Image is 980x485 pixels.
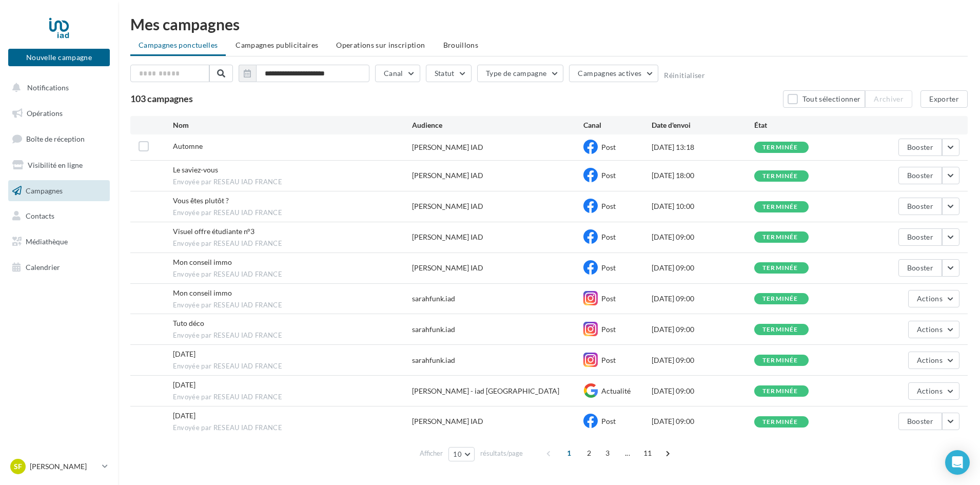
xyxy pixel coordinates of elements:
p: [PERSON_NAME] [30,461,98,472]
span: Actions [917,294,943,303]
span: Campagnes [26,186,63,195]
span: Visibilité en ligne [28,161,83,169]
span: Médiathèque [26,237,68,246]
button: Nouvelle campagne [8,49,110,66]
span: Operations sur inscription [336,41,425,49]
span: Vous êtes plutôt ? [173,196,229,205]
span: Post [601,294,616,303]
div: terminée [762,234,798,241]
div: terminée [762,388,798,395]
span: SF [14,461,22,472]
span: FÊTE NATIONALE [173,411,195,420]
button: Actions [908,321,959,338]
span: Post [601,143,616,151]
div: [PERSON_NAME] IAD [412,263,483,273]
button: Exporter [920,90,968,108]
span: Mon conseil immo [173,288,232,297]
div: sarahfunk.iad [412,294,455,304]
div: [PERSON_NAME] IAD [412,170,483,181]
span: 103 campagnes [130,93,193,104]
div: sarahfunk.iad [412,324,455,335]
div: [PERSON_NAME] - iad [GEOGRAPHIC_DATA] [412,386,559,396]
div: terminée [762,296,798,302]
div: Date d'envoi [652,120,754,130]
span: FÊTE NATIONALE [173,380,195,389]
span: résultats/page [480,449,523,458]
div: terminée [762,419,798,425]
span: Post [601,417,616,425]
span: Envoyée par RESEAU IAD FRANCE [173,178,413,187]
span: Contacts [26,211,54,220]
div: [DATE] 09:00 [652,263,754,273]
button: Archiver [865,90,912,108]
span: Boîte de réception [26,134,85,143]
span: Opérations [27,109,63,118]
button: Booster [898,198,942,215]
a: Boîte de réception [6,128,112,150]
span: Post [601,202,616,210]
button: Tout sélectionner [783,90,865,108]
span: Visuel offre étudiante n°3 [173,227,254,236]
span: Envoyée par RESEAU IAD FRANCE [173,270,413,279]
div: [DATE] 09:00 [652,355,754,365]
button: Notifications [6,77,108,99]
span: Post [601,325,616,334]
span: Envoyée par RESEAU IAD FRANCE [173,208,413,218]
button: Réinitialiser [664,71,705,80]
a: Calendrier [6,257,112,278]
span: Actions [917,386,943,395]
span: Post [601,232,616,241]
button: Booster [898,139,942,156]
div: [DATE] 09:00 [652,416,754,426]
span: Envoyée par RESEAU IAD FRANCE [173,423,413,433]
div: [DATE] 09:00 [652,386,754,396]
div: [PERSON_NAME] IAD [412,232,483,242]
div: terminée [762,144,798,151]
span: Notifications [27,83,69,92]
div: [DATE] 18:00 [652,170,754,181]
div: Open Intercom Messenger [945,450,970,475]
button: Booster [898,228,942,246]
div: Audience [412,120,583,130]
span: 3 [599,445,616,461]
a: Médiathèque [6,231,112,253]
span: Post [601,263,616,272]
div: État [754,120,857,130]
button: Actions [908,290,959,307]
span: ... [619,445,636,461]
span: Actualité [601,386,631,395]
div: [PERSON_NAME] IAD [412,142,483,152]
span: 10 [453,450,462,458]
div: terminée [762,204,798,210]
span: 2 [581,445,597,461]
a: SF [PERSON_NAME] [8,457,110,476]
span: Envoyée par RESEAU IAD FRANCE [173,393,413,402]
div: [DATE] 10:00 [652,201,754,211]
div: terminée [762,326,798,333]
span: Envoyée par RESEAU IAD FRANCE [173,331,413,340]
a: Opérations [6,103,112,124]
div: [PERSON_NAME] IAD [412,201,483,211]
button: Statut [426,65,472,82]
span: Brouillons [443,41,479,49]
div: terminée [762,173,798,180]
div: [DATE] 09:00 [652,232,754,242]
span: Calendrier [26,263,60,271]
span: Campagnes actives [578,69,641,77]
span: Afficher [420,449,443,458]
a: Contacts [6,205,112,227]
button: 10 [448,447,475,461]
span: Actions [917,356,943,364]
div: Mes campagnes [130,16,968,32]
button: Type de campagne [477,65,564,82]
button: Booster [898,167,942,184]
span: Envoyée par RESEAU IAD FRANCE [173,362,413,371]
div: terminée [762,265,798,271]
button: Booster [898,413,942,430]
button: Campagnes actives [569,65,658,82]
div: sarahfunk.iad [412,355,455,365]
span: Actions [917,325,943,334]
span: 11 [639,445,656,461]
div: Nom [173,120,413,130]
button: Booster [898,259,942,277]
